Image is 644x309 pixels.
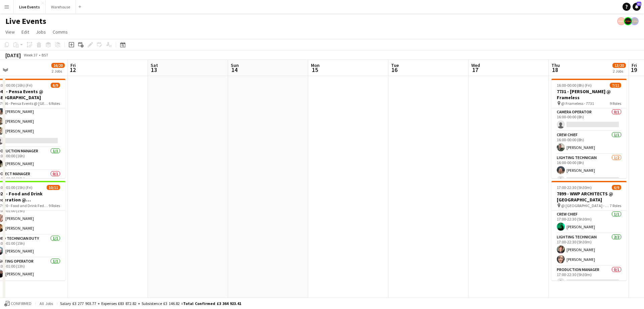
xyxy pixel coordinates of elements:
[53,29,68,35] span: Comms
[36,29,46,35] span: Jobs
[624,17,632,25] app-user-avatar: Production Managers
[310,66,320,74] span: 15
[612,63,626,68] span: 13/20
[5,16,46,26] h1: Live Events
[551,233,627,266] app-card-role: Lighting Technician2/217:00-22:30 (5h30m)[PERSON_NAME][PERSON_NAME]
[617,17,625,25] app-user-avatar: Alex Gill
[52,69,64,74] div: 2 Jobs
[561,101,594,106] span: @ Frameless - 7731
[49,101,60,106] span: 6 Roles
[557,185,592,190] span: 17:00-22:30 (5h30m)
[391,62,399,68] span: Tue
[633,3,641,11] a: 51
[3,28,17,36] a: View
[550,66,560,74] span: 18
[33,28,49,36] a: Jobs
[551,108,627,131] app-card-role: Camera Operator0/116:00-00:00 (8h)
[551,210,627,233] app-card-role: Crew Chief1/117:00-22:30 (5h30m)[PERSON_NAME]
[151,62,158,68] span: Sat
[613,69,626,74] div: 2 Jobs
[637,2,641,6] span: 51
[390,66,399,74] span: 16
[22,52,39,57] span: Week 37
[60,301,241,306] div: Salary £3 277 903.77 + Expenses £83 872.82 + Subsistence £3 146.82 =
[3,300,33,307] button: Confirmed
[551,191,627,203] h3: 7899 - WWP ARCHITECTS @ [GEOGRAPHIC_DATA]
[470,66,480,74] span: 17
[46,0,76,13] button: Warehouse
[561,203,610,208] span: @ [GEOGRAPHIC_DATA] - 7899
[183,301,241,306] span: Total Confirmed £3 364 923.41
[51,63,65,68] span: 16/20
[551,154,627,187] app-card-role: Lighting Technician1/216:00-00:00 (8h)[PERSON_NAME]
[51,83,60,88] span: 6/9
[311,62,320,68] span: Mon
[230,66,239,74] span: 14
[551,79,627,178] app-job-card: 16:00-00:00 (8h) (Fri)7/117731 - [PERSON_NAME] @ Frameless @ Frameless - 77319 RolesCamera Operat...
[70,62,76,68] span: Fri
[610,101,621,106] span: 9 Roles
[69,66,76,74] span: 12
[14,0,46,13] button: Live Events
[631,66,637,74] span: 19
[610,83,621,88] span: 7/11
[551,181,627,280] app-job-card: 17:00-22:30 (5h30m)6/97899 - WWP ARCHITECTS @ [GEOGRAPHIC_DATA] @ [GEOGRAPHIC_DATA] - 78997 Roles...
[557,83,592,88] span: 16:00-00:00 (8h) (Fri)
[551,131,627,154] app-card-role: Crew Chief1/116:00-00:00 (8h)[PERSON_NAME]
[612,185,621,190] span: 6/9
[471,62,480,68] span: Wed
[50,28,70,36] a: Comms
[551,88,627,101] h3: 7731 - [PERSON_NAME] @ Frameless
[150,66,158,74] span: 13
[11,301,32,306] span: Confirmed
[551,62,560,68] span: Thu
[49,203,60,208] span: 9 Roles
[231,62,239,68] span: Sun
[47,185,60,190] span: 10/11
[38,301,54,306] span: All jobs
[5,29,15,35] span: View
[551,266,627,289] app-card-role: Production Manager0/117:00-22:30 (5h30m)
[21,29,29,35] span: Edit
[631,17,639,25] app-user-avatar: Production Managers
[5,52,21,59] div: [DATE]
[632,62,637,68] span: Fri
[610,203,621,208] span: 7 Roles
[42,52,48,57] div: BST
[19,28,32,36] a: Edit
